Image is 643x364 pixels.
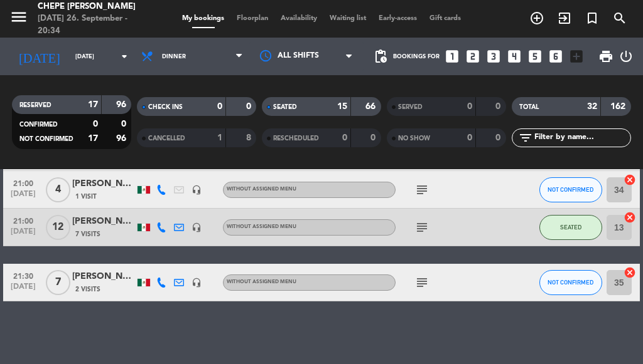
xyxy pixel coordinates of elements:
i: power_settings_new [619,49,634,64]
span: SEATED [560,224,581,231]
strong: 0 [495,102,503,111]
button: menu [9,8,28,31]
i: exit_to_app [557,11,572,26]
span: NOT CONFIRMED [548,186,593,193]
i: subject [414,182,430,197]
i: subject [414,220,430,235]
span: WALK IN [551,8,578,29]
strong: 0 [217,102,222,111]
div: Chepe [PERSON_NAME] [38,1,151,13]
span: [DATE] [8,190,39,204]
span: NO SHOW [398,135,430,142]
strong: 162 [610,102,628,111]
i: filter_list [518,130,533,145]
span: print [598,49,613,64]
span: 4 [46,177,70,202]
strong: 0 [370,133,378,142]
input: Filter by name... [533,131,630,145]
span: Special reservation [578,8,606,29]
span: 21:30 [8,268,39,283]
strong: 32 [587,102,597,111]
strong: 15 [337,102,347,111]
i: looks_4 [506,48,522,65]
span: [DATE] [8,227,39,242]
i: looks_3 [485,48,502,65]
i: headset_mic [192,185,202,195]
span: Without assigned menu [227,224,296,229]
span: My bookings [176,15,230,22]
span: Gift cards [423,15,467,22]
span: NOT CONFIRMED [19,136,73,142]
i: looks_two [465,48,481,65]
span: 21:00 [8,175,39,190]
i: add_box [568,48,585,65]
strong: 66 [365,102,378,111]
span: Floorplan [230,15,274,22]
span: RESCHEDULED [273,135,319,142]
i: cancel [624,174,636,186]
i: looks_6 [548,48,564,65]
span: Dinner [162,53,186,60]
span: pending_actions [373,49,388,64]
strong: 96 [116,134,129,143]
strong: 0 [93,120,98,128]
strong: 0 [467,102,472,111]
span: 1 Visit [75,192,97,202]
button: NOT CONFIRMED [539,270,602,295]
span: Bookings for [393,53,440,60]
span: [DATE] [8,283,39,297]
span: Early-access [372,15,423,22]
span: SEARCH [606,8,634,29]
i: turned_in_not [585,11,600,26]
i: menu [9,8,28,26]
span: Waiting list [323,15,372,22]
button: NOT CONFIRMED [539,177,602,202]
div: [PERSON_NAME] [72,269,135,284]
strong: 0 [342,133,347,142]
strong: 96 [116,100,129,109]
span: Availability [274,15,323,22]
i: looks_one [444,48,460,65]
i: add_circle_outline [529,11,544,26]
i: arrow_drop_down [117,49,132,64]
span: 7 Visits [75,229,100,239]
div: [PERSON_NAME] [PERSON_NAME] [72,214,135,229]
span: 7 [46,270,70,295]
i: search [612,11,627,26]
strong: 8 [246,133,254,142]
span: CHECK INS [148,104,183,110]
span: RESERVED [19,102,51,108]
span: 12 [46,215,70,240]
span: BOOK TABLE [523,8,551,29]
span: SEATED [273,104,297,110]
i: [DATE] [9,44,69,69]
i: headset_mic [192,222,202,232]
i: cancel [624,266,636,279]
span: Without assigned menu [227,279,296,284]
span: 21:00 [8,213,39,227]
i: looks_5 [527,48,543,65]
strong: 0 [121,120,129,128]
div: LOG OUT [619,38,634,75]
strong: 17 [88,134,98,143]
span: CANCELLED [148,135,185,142]
i: cancel [624,211,636,224]
span: TOTAL [519,104,539,110]
span: 2 Visits [75,284,100,294]
strong: 0 [495,133,503,142]
strong: 0 [467,133,472,142]
span: NOT CONFIRMED [548,279,593,286]
i: subject [414,275,430,290]
button: SEATED [539,215,602,240]
div: [DATE] 26. September - 20:34 [38,13,151,37]
span: Without assigned menu [227,187,296,192]
span: CONFIRMED [19,122,58,128]
strong: 0 [246,102,254,111]
i: headset_mic [192,278,202,288]
strong: 17 [88,100,98,109]
span: SERVED [398,104,423,110]
strong: 1 [217,133,222,142]
div: [PERSON_NAME] [72,177,135,191]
